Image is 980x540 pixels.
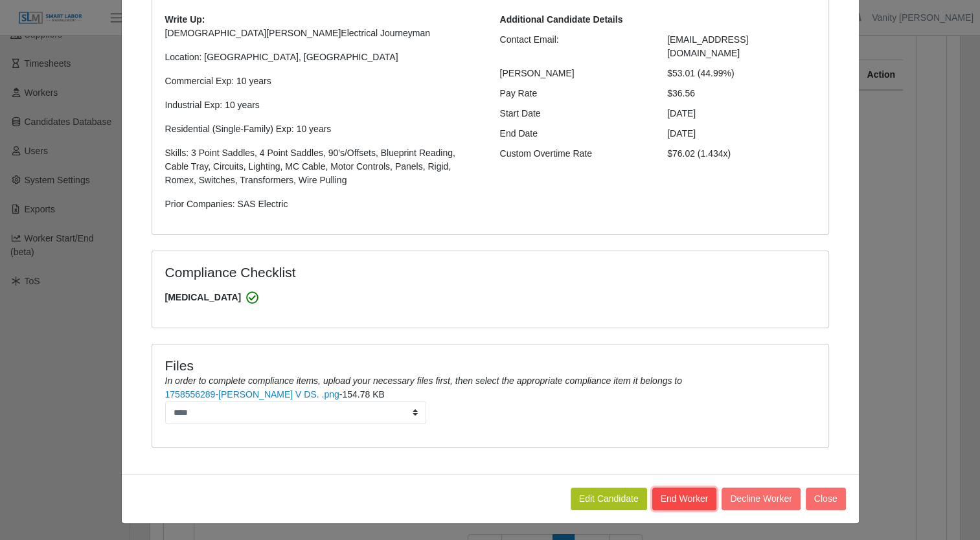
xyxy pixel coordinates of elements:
[490,33,658,60] div: Contact Email:
[165,389,339,399] a: 1758556289-[PERSON_NAME] V DS. .png
[165,27,481,40] p: [DEMOGRAPHIC_DATA][PERSON_NAME]Electrical Journeyman
[722,488,800,510] button: Decline Worker
[165,388,815,424] li: -
[165,146,481,187] p: Skills: 3 Point Saddles, 4 Point Saddles, 90's/Offsets, Blueprint Reading, Cable Tray, Circuits, ...
[165,197,481,211] p: Prior Companies: SAS Electric
[657,67,825,80] div: $53.01 (44.99%)
[657,107,825,120] div: [DATE]
[490,107,658,120] div: Start Date
[490,147,658,161] div: Custom Overtime Rate
[571,488,647,510] a: Edit Candidate
[165,264,592,280] h4: Compliance Checklist
[652,488,717,510] button: End Worker
[165,14,205,25] b: Write Up:
[490,127,658,141] div: End Date
[165,74,481,88] p: Commercial Exp: 10 years
[667,128,696,139] span: [DATE]
[806,488,846,510] button: Close
[165,291,815,304] span: [MEDICAL_DATA]
[165,376,682,386] i: In order to complete compliance items, upload your necessary files first, then select the appropr...
[165,122,481,136] p: Residential (Single-Family) Exp: 10 years
[165,357,815,374] h4: Files
[667,148,731,159] span: $76.02 (1.434x)
[657,87,825,100] div: $36.56
[667,34,748,58] span: [EMAIL_ADDRESS][DOMAIN_NAME]
[490,67,658,80] div: [PERSON_NAME]
[342,389,384,399] span: 154.78 KB
[500,14,623,25] b: Additional Candidate Details
[165,98,481,112] p: Industrial Exp: 10 years
[165,51,481,64] p: Location: [GEOGRAPHIC_DATA], [GEOGRAPHIC_DATA]
[490,87,658,100] div: Pay Rate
